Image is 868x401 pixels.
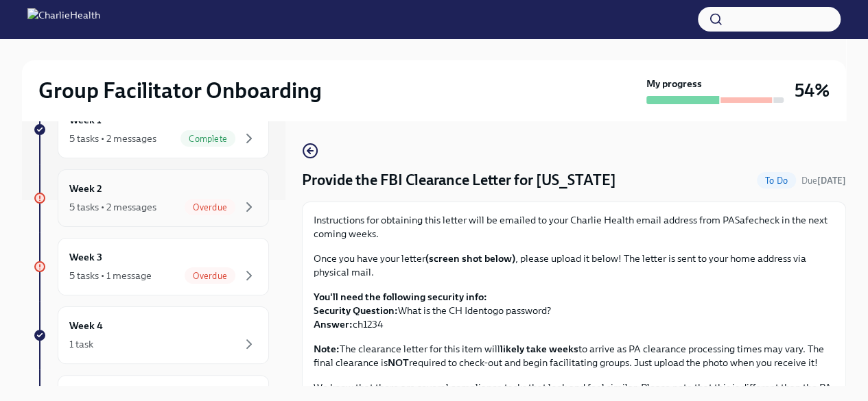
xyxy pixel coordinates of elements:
[795,78,830,103] h3: 54%
[314,252,834,279] p: Once you have your letter , please upload it below! The letter is sent to your home address via p...
[314,291,487,303] strong: You'll need the following security info:
[314,290,834,331] p: What is the CH Identogo password? ch1234
[314,304,398,317] strong: Security Question:
[314,213,834,241] p: Instructions for obtaining this letter will be emailed to your Charlie Health email address from ...
[180,134,235,144] span: Complete
[69,318,103,333] h6: Week 4
[185,271,235,281] span: Overdue
[69,181,102,196] h6: Week 2
[314,343,340,355] strong: Note:
[314,342,834,369] p: The clearance letter for this item will to arrive as PA clearance processing times may vary. The ...
[801,175,846,186] span: Due
[27,8,100,30] img: CharlieHealth
[69,269,152,282] div: 5 tasks • 1 message
[757,175,796,186] span: To Do
[33,101,269,158] a: Week 15 tasks • 2 messagesComplete
[69,132,156,145] div: 5 tasks • 2 messages
[801,174,846,187] span: October 8th, 2025 10:00
[33,169,269,227] a: Week 25 tasks • 2 messagesOverdue
[425,252,515,265] strong: (screen shot below)
[33,238,269,295] a: Week 35 tasks • 1 messageOverdue
[388,356,409,369] strong: NOT
[302,170,616,191] h4: Provide the FBI Clearance Letter for [US_STATE]
[817,175,846,186] strong: [DATE]
[314,318,353,330] strong: Answer:
[185,202,235,212] span: Overdue
[646,77,702,90] strong: My progress
[33,306,269,364] a: Week 41 task
[69,337,93,351] div: 1 task
[69,250,102,265] h6: Week 3
[500,343,578,355] strong: likely take weeks
[38,77,322,104] h2: Group Facilitator Onboarding
[69,200,156,214] div: 5 tasks • 2 messages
